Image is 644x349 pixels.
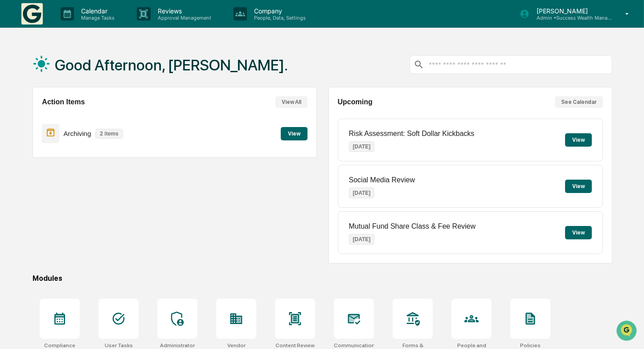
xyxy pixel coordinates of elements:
p: Company [247,7,310,15]
a: 🗄️Attestations [61,108,114,124]
p: Social Media Review [349,176,415,184]
p: How can we help? [9,18,162,33]
a: 🖐️Preclearance [5,108,61,124]
p: [PERSON_NAME] [529,7,612,15]
button: View [565,180,592,193]
span: Pylon [89,151,108,157]
button: See Calendar [555,96,603,108]
div: 🖐️ [9,113,16,120]
p: Risk Assessment: Soft Dollar Kickbacks [349,130,475,138]
button: View All [275,96,308,108]
a: View [281,129,308,137]
div: We're available if you need us! [30,77,113,84]
a: Powered byPylon [63,150,108,157]
div: Modules [33,274,612,283]
p: [DATE] [349,234,375,245]
p: People, Data, Settings [247,15,310,21]
p: Mutual Fund Share Class & Fee Review [349,222,476,230]
p: Admin • Success Wealth Management [529,15,612,21]
div: Policies [520,342,541,349]
div: 🗄️ [65,113,72,120]
div: 🔎 [9,130,16,137]
iframe: Open customer support [615,320,640,344]
button: View [565,133,592,147]
img: 1746055101610-c473b297-6a78-478c-a979-82029cc54cd1 [9,68,25,84]
button: View [281,127,308,140]
img: logo [21,3,43,25]
p: Archiving [64,130,91,137]
h2: Action Items [42,98,85,106]
p: [DATE] [349,188,375,198]
p: Reviews [151,7,216,15]
h2: Upcoming [338,98,373,106]
span: Data Lookup [18,129,56,138]
p: 2 items [95,129,123,139]
button: Start new chat [152,70,162,81]
div: Start new chat [30,68,146,77]
div: User Tasks [105,342,133,349]
p: [DATE] [349,141,375,152]
span: Preclearance [18,112,57,121]
a: 🔎Data Lookup [5,125,60,141]
p: Calendar [74,7,119,15]
p: Manage Tasks [74,15,119,21]
button: View [565,226,592,239]
h1: Good Afternoon, [PERSON_NAME]. [55,56,288,74]
p: Approval Management [151,15,216,21]
span: Attestations [74,112,111,121]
